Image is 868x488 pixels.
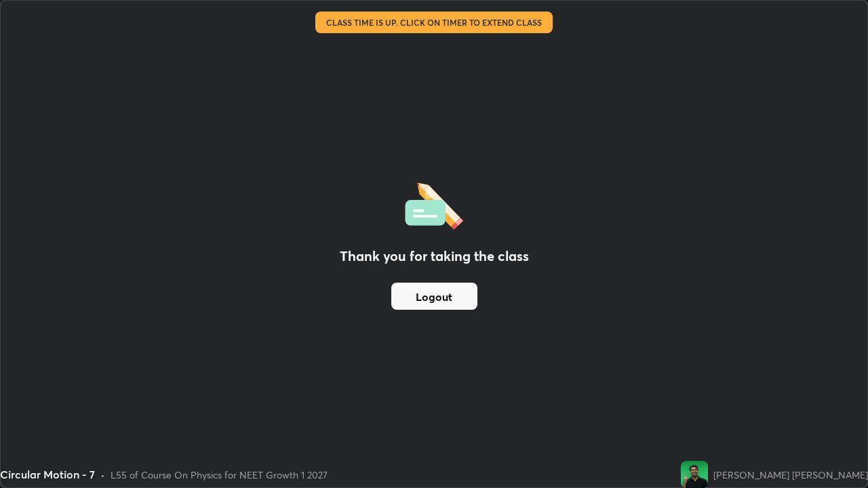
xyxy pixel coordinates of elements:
[713,468,868,482] div: [PERSON_NAME] [PERSON_NAME]
[340,246,529,266] h2: Thank you for taking the class
[405,178,463,230] img: offlineFeedback.1438e8b3.svg
[111,468,328,482] div: L55 of Course On Physics for NEET Growth 1 2027
[681,461,708,488] img: 53243d61168c4ba19039909d99802f93.jpg
[391,283,477,310] button: Logout
[100,468,105,482] div: •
